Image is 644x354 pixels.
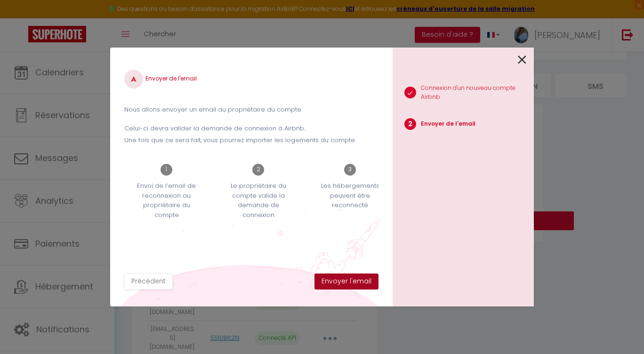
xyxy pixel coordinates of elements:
span: 3 [344,164,356,176]
p: Une fois que ce sera fait, vous pourrez importer les logements du compte. [124,136,378,145]
h4: Envoyer de l'email [124,70,378,88]
span: 1 [161,164,172,176]
p: Connexion d'un nouveau compte Airbnb [421,84,534,102]
p: Envoyer de l'email [421,120,475,129]
span: 2 [404,118,416,130]
p: Le propriétaire du compte valide la demande de connexion [222,181,295,220]
button: Envoyer l'email [314,274,378,290]
button: Ouvrir le widget de chat LiveChat [8,4,36,32]
p: Celui-ci devra valider la demande de connexion à Airbnb. [124,124,378,133]
p: Les hébergements peuvent être reconnecté [314,181,386,210]
button: Précédent [124,274,173,290]
p: Nous allons envoyer un email au propriétaire du compte. [124,105,378,114]
span: 2 [252,164,264,176]
p: Envoi de l’email de reconnexion au propriétaire du compte [130,181,203,220]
